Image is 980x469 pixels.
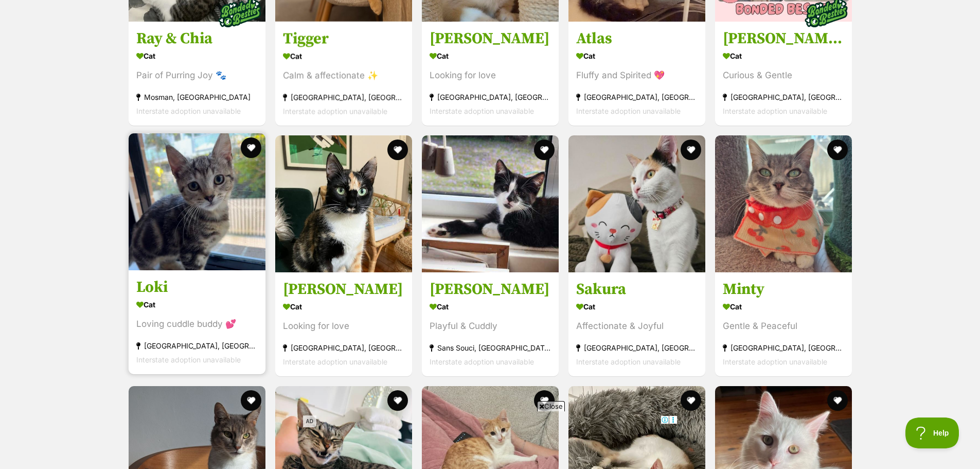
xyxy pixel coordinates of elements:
[430,280,551,299] h3: [PERSON_NAME]
[136,68,258,82] div: Pair of Purring Joy 🐾
[430,68,551,82] div: Looking for love
[430,90,551,104] div: [GEOGRAPHIC_DATA], [GEOGRAPHIC_DATA]
[241,137,261,158] button: favourite
[827,140,848,160] button: favourite
[387,390,408,411] button: favourite
[430,107,534,115] span: Interstate adoption unavailable
[422,272,559,376] a: [PERSON_NAME] Cat Playful & Cuddly Sans Souci, [GEOGRAPHIC_DATA] Interstate adoption unavailable ...
[430,299,551,314] div: Cat
[136,48,258,63] div: Cat
[576,107,681,115] span: Interstate adoption unavailable
[283,107,387,115] span: Interstate adoption unavailable
[283,357,387,366] span: Interstate adoption unavailable
[576,29,698,48] h3: Atlas
[576,68,698,82] div: Fluffy and Spirited 💖
[136,277,258,297] h3: Loki
[715,21,852,126] a: [PERSON_NAME] & [PERSON_NAME] Cat Curious & Gentle [GEOGRAPHIC_DATA], [GEOGRAPHIC_DATA] Interstat...
[387,140,408,160] button: favourite
[136,355,241,364] span: Interstate adoption unavailable
[723,341,844,355] div: [GEOGRAPHIC_DATA], [GEOGRAPHIC_DATA]
[283,48,404,63] div: Cat
[283,319,404,333] div: Looking for love
[827,390,848,411] button: favourite
[534,140,555,160] button: favourite
[136,29,258,48] h3: Ray & Chia
[422,135,559,272] img: Meghan
[129,270,265,374] a: Loki Cat Loving cuddle buddy 💕 [GEOGRAPHIC_DATA], [GEOGRAPHIC_DATA] Interstate adoption unavailab...
[537,401,565,411] span: Close
[129,133,265,270] img: Loki
[681,390,701,411] button: favourite
[576,319,698,333] div: Affectionate & Joyful
[568,21,705,126] a: Atlas Cat Fluffy and Spirited 💖 [GEOGRAPHIC_DATA], [GEOGRAPHIC_DATA] Interstate adoption unavaila...
[723,319,844,333] div: Gentle & Peaceful
[275,272,412,376] a: [PERSON_NAME] Cat Looking for love [GEOGRAPHIC_DATA], [GEOGRAPHIC_DATA] Interstate adoption unava...
[136,90,258,104] div: Mosman, [GEOGRAPHIC_DATA]
[576,357,681,366] span: Interstate adoption unavailable
[283,280,404,299] h3: [PERSON_NAME]
[430,357,534,366] span: Interstate adoption unavailable
[576,341,698,355] div: [GEOGRAPHIC_DATA], [GEOGRAPHIC_DATA]
[568,272,705,376] a: Sakura Cat Affectionate & Joyful [GEOGRAPHIC_DATA], [GEOGRAPHIC_DATA] Interstate adoption unavail...
[576,299,698,314] div: Cat
[283,29,404,48] h3: Tigger
[430,319,551,333] div: Playful & Cuddly
[422,21,559,126] a: [PERSON_NAME] Cat Looking for love [GEOGRAPHIC_DATA], [GEOGRAPHIC_DATA] Interstate adoption unava...
[283,299,404,314] div: Cat
[576,90,698,104] div: [GEOGRAPHIC_DATA], [GEOGRAPHIC_DATA]
[723,68,844,82] div: Curious & Gentle
[430,48,551,63] div: Cat
[715,272,852,376] a: Minty Cat Gentle & Peaceful [GEOGRAPHIC_DATA], [GEOGRAPHIC_DATA] Interstate adoption unavailable ...
[303,415,316,427] span: AD
[723,280,844,299] h3: Minty
[723,48,844,63] div: Cat
[568,135,705,272] img: Sakura
[283,90,404,104] div: [GEOGRAPHIC_DATA], [GEOGRAPHIC_DATA]
[723,29,844,48] h3: [PERSON_NAME] & [PERSON_NAME]
[283,68,404,82] div: Calm & affectionate ✨
[275,21,412,126] a: Tigger Cat Calm & affectionate ✨ [GEOGRAPHIC_DATA], [GEOGRAPHIC_DATA] Interstate adoption unavail...
[241,390,261,411] button: favourite
[430,29,551,48] h3: [PERSON_NAME]
[136,317,258,331] div: Loving cuddle buddy 💕
[905,418,959,448] iframe: Help Scout Beacon - Open
[723,299,844,314] div: Cat
[723,357,827,366] span: Interstate adoption unavailable
[283,341,404,355] div: [GEOGRAPHIC_DATA], [GEOGRAPHIC_DATA]
[275,135,412,272] img: Rosemary
[136,297,258,312] div: Cat
[723,107,827,115] span: Interstate adoption unavailable
[534,390,555,411] button: favourite
[430,341,551,355] div: Sans Souci, [GEOGRAPHIC_DATA]
[681,140,701,160] button: favourite
[576,48,698,63] div: Cat
[136,107,241,115] span: Interstate adoption unavailable
[576,280,698,299] h3: Sakura
[723,90,844,104] div: [GEOGRAPHIC_DATA], [GEOGRAPHIC_DATA]
[136,339,258,353] div: [GEOGRAPHIC_DATA], [GEOGRAPHIC_DATA]
[715,135,852,272] img: Minty
[129,21,265,126] a: Ray & Chia Cat Pair of Purring Joy 🐾 Mosman, [GEOGRAPHIC_DATA] Interstate adoption unavailable fa...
